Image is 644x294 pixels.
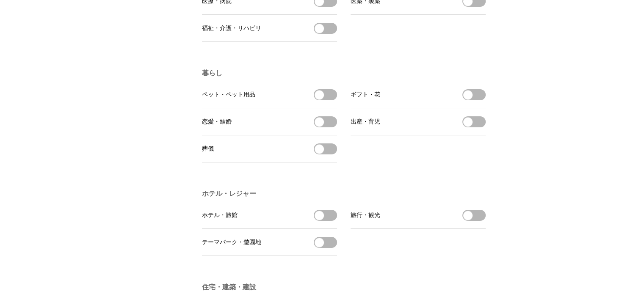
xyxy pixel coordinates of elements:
[202,25,261,32] span: 福祉・介護・リハビリ
[202,190,486,198] h3: ホテル・レジャー
[202,145,214,153] span: 葬儀
[202,91,255,99] span: ペット・ペット用品
[351,118,380,126] span: 出産・育児
[351,212,380,219] span: 旅行・観光
[202,118,232,126] span: 恋愛・結婚
[202,69,486,78] h3: 暮らし
[202,212,238,219] span: ホテル・旅館
[202,239,261,246] span: テーマパーク・遊園地
[202,283,486,292] h3: 住宅・建築・建設
[351,91,380,99] span: ギフト・花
